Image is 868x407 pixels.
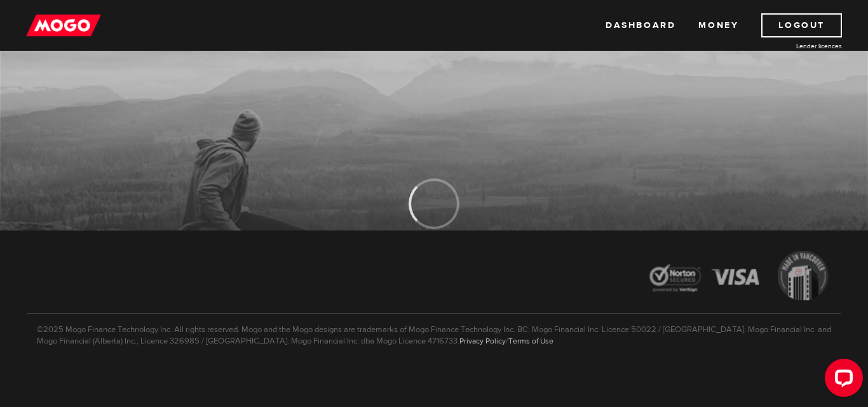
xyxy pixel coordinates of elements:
a: Terms of Use [508,336,553,346]
p: ©2025 Mogo Finance Technology Inc. All rights reserved. Mogo and the Mogo designs are trademarks ... [27,313,841,347]
a: Dashboard [606,13,675,37]
a: Privacy Policy [459,336,506,346]
a: Money [698,13,738,37]
img: legal-icons-92a2ffecb4d32d839781d1b4e4802d7b.png [637,241,841,313]
a: Logout [761,13,842,37]
img: mogo_logo-11ee424be714fa7cbb0f0f49df9e16ec.png [26,13,101,37]
a: Lender licences [747,41,842,51]
iframe: LiveChat chat widget [815,354,868,407]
